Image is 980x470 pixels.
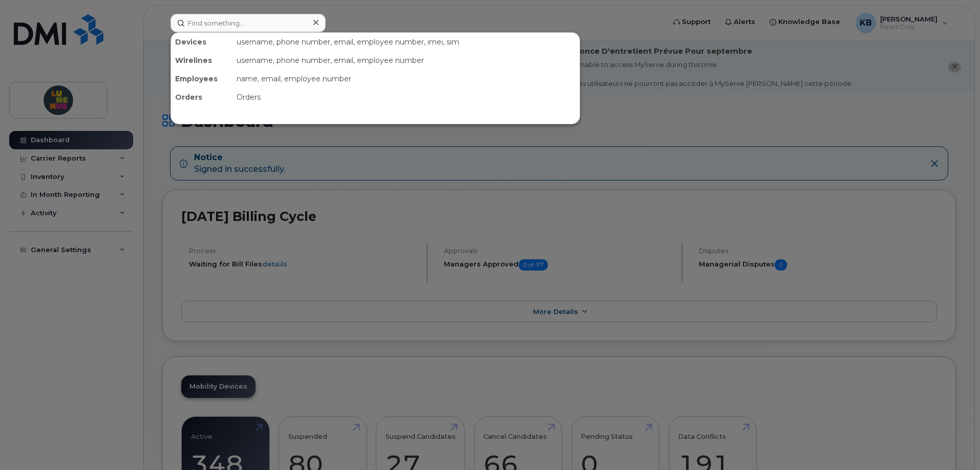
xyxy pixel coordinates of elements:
[232,33,580,51] div: username, phone number, email, employee number, imei, sim
[171,33,232,51] div: Devices
[232,70,580,88] div: name, email, employee number
[232,88,580,106] div: Orders
[171,88,232,106] div: Orders
[232,51,580,70] div: username, phone number, email, employee number
[171,70,232,88] div: Employees
[171,51,232,70] div: Wirelines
